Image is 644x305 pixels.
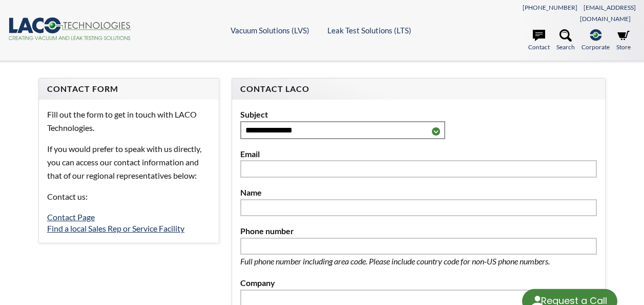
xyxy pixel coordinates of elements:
span: Corporate [581,42,610,52]
a: Contact Page [47,212,95,222]
label: Company [240,276,597,290]
p: If you would prefer to speak with us directly, you can access our contact information and that of... [47,142,211,182]
h4: Contact LACO [240,84,597,94]
a: [EMAIL_ADDRESS][DOMAIN_NAME] [580,4,636,23]
label: Phone number [240,224,597,238]
a: Search [556,29,575,52]
p: Fill out the form to get in touch with LACO Technologies. [47,108,211,134]
label: Subject [240,108,597,121]
label: Name [240,186,597,199]
a: [PHONE_NUMBER] [523,4,577,11]
a: Contact [528,29,550,52]
p: Full phone number including area code. Please include country code for non-US phone numbers. [240,255,584,268]
a: Store [616,29,631,52]
a: Leak Test Solutions (LTS) [327,26,411,35]
h4: Contact Form [47,84,211,94]
label: Email [240,147,597,161]
p: Contact us: [47,190,211,203]
a: Vacuum Solutions (LVS) [231,26,309,35]
a: Find a local Sales Rep or Service Facility [47,223,184,233]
